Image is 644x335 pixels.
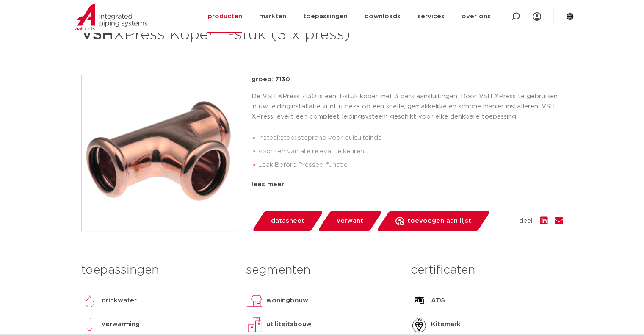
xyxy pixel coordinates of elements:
li: insteekstop: stoprand voor buisuiteinde [258,131,563,145]
img: ATG [411,292,428,309]
a: verwant [317,211,382,231]
a: datasheet [252,211,323,231]
p: ATG [431,296,445,306]
img: utiliteitsbouw [246,316,263,333]
span: datasheet [271,214,304,228]
h3: toepassingen [81,262,233,279]
p: verwarming [102,319,140,329]
img: woningbouw [246,292,263,309]
p: groep: 7130 [252,75,563,85]
p: De VSH XPress 7130 is een T-stuk koper met 3 pers aansluitingen. Door VSH XPress te gebruiken in ... [252,91,563,122]
p: drinkwater [102,296,137,306]
div: lees meer [252,180,563,190]
h3: segmenten [246,262,398,279]
p: utiliteitsbouw [266,319,312,329]
span: toevoegen aan lijst [407,214,471,228]
p: Kitemark [431,319,461,329]
span: verwant [337,214,363,228]
p: woningbouw [266,296,308,306]
img: Product Image for VSH XPress Koper T-stuk (3 x press) [82,75,238,231]
strong: VSH [81,27,113,42]
h1: XPress Koper T-stuk (3 x press) [81,22,399,47]
img: verwarming [81,316,98,333]
h3: certificaten [411,262,563,279]
li: voorzien van alle relevante keuren [258,145,563,158]
img: Kitemark [411,316,428,333]
img: drinkwater [81,292,98,309]
li: Leak Before Pressed-functie [258,158,563,172]
li: duidelijke herkenning van materiaal en afmeting [258,172,563,185]
span: deel: [519,216,533,226]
